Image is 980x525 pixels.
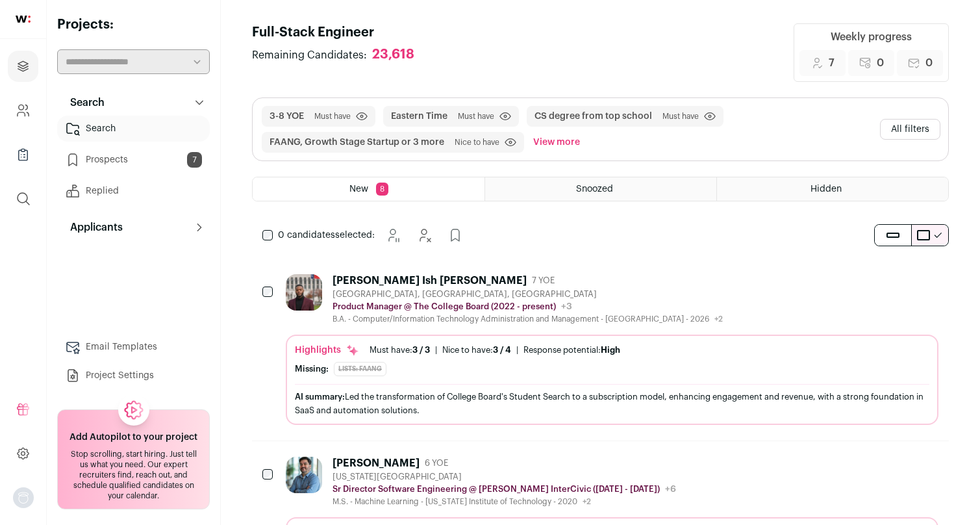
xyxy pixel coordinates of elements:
[278,231,335,240] span: 0 candidates
[583,498,591,506] span: +2
[8,51,38,82] a: Projects
[57,178,210,204] a: Replied
[57,334,210,360] a: Email Templates
[16,16,31,23] img: wellfound-shorthand-0d5821cbd27db2630d0214b213865d53afaa358527fdda9d0ea32b1df1b89c2c.svg
[270,110,304,123] button: 3-8 YOE
[412,346,430,354] span: 3 / 3
[57,90,210,116] button: Search
[662,111,699,122] span: Must have
[252,47,367,63] span: Remaining Candidates:
[425,458,448,468] span: 6 YOE
[349,185,368,194] span: New
[57,409,210,509] a: Add Autopilot to your project Stop scrolling, start hiring. Just tell us what you need. Our exper...
[295,390,929,417] div: Led the transformation of College Board's Student Search to a subscription model, enhancing engag...
[66,449,201,501] div: Stop scrolling, start hiring. Just tell us what you need. Our expert recruiters find, reach out, ...
[8,139,38,170] a: Company Lists
[333,274,527,287] div: [PERSON_NAME] Ish [PERSON_NAME]
[576,185,613,194] span: Snoozed
[717,177,948,201] a: Hidden
[333,457,420,470] div: [PERSON_NAME]
[370,345,430,355] div: Must have:
[333,496,676,507] div: M.S. - Machine Learning - [US_STATE] Institute of Technology - 2020
[286,274,322,311] img: a1aa564e04757641fc503d9228d0f7aed1d296e7fc6d693f4fb76cdac8be5aef
[295,392,345,401] span: AI summary:
[295,344,359,357] div: Highlights
[62,95,105,110] p: Search
[493,346,511,354] span: 3 / 4
[252,23,427,42] h1: Full-Stack Engineer
[532,275,555,286] span: 7 YOE
[376,183,388,196] span: 8
[334,362,386,376] div: Lists: FAANG
[8,95,38,126] a: Company and ATS Settings
[665,485,676,494] span: +6
[295,364,329,374] div: Missing:
[270,136,444,149] button: FAANG, Growth Stage Startup or 3 more
[69,431,197,444] h2: Add Autopilot to your project
[877,55,884,71] span: 0
[286,274,938,425] a: [PERSON_NAME] Ish [PERSON_NAME] 7 YOE [GEOGRAPHIC_DATA], [GEOGRAPHIC_DATA], [GEOGRAPHIC_DATA] Pro...
[13,487,34,508] img: nopic.png
[442,345,511,355] div: Nice to have:
[333,301,556,312] p: Product Manager @ The College Board (2022 - present)
[829,55,835,71] span: 7
[925,55,933,71] span: 0
[455,137,499,147] span: Nice to have
[333,472,676,482] div: [US_STATE][GEOGRAPHIC_DATA]
[391,110,447,123] button: Eastern Time
[333,314,723,324] div: B.A. - Computer/Information Technology Administration and Management - [GEOGRAPHIC_DATA] - 2026
[561,302,572,311] span: +3
[370,345,620,355] ul: | |
[714,315,723,323] span: +2
[810,185,842,194] span: Hidden
[278,229,375,242] span: selected:
[485,177,716,201] a: Snoozed
[880,119,940,140] button: All filters
[458,111,494,122] span: Must have
[531,132,583,153] button: View more
[57,16,210,34] h2: Projects:
[187,152,202,168] span: 7
[314,111,351,122] span: Must have
[57,363,210,389] a: Project Settings
[534,110,652,123] button: CS degree from top school
[62,220,123,235] p: Applicants
[57,214,210,240] button: Applicants
[13,487,34,508] button: Open dropdown
[57,147,210,173] a: Prospects7
[372,47,414,63] div: 23,618
[831,29,912,45] div: Weekly progress
[601,346,620,354] span: High
[333,484,660,494] p: Sr Director Software Engineering @ [PERSON_NAME] InterCivic ([DATE] - [DATE])
[333,289,723,300] div: [GEOGRAPHIC_DATA], [GEOGRAPHIC_DATA], [GEOGRAPHIC_DATA]
[57,116,210,142] a: Search
[523,345,620,355] div: Response potential:
[286,457,322,493] img: d99465390349a38f5e6412ec059f1e284707dfd13193149ee141c908e7afeca2.jpg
